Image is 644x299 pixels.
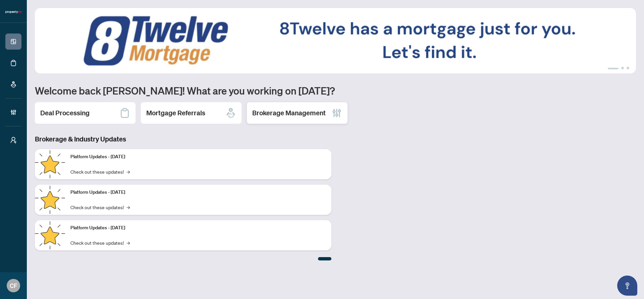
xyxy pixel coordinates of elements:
[252,108,326,118] h2: Brokerage Management
[10,281,17,290] span: CF
[126,168,130,175] span: →
[35,84,636,97] h1: Welcome back [PERSON_NAME]! What are you working on [DATE]?
[35,134,331,144] h3: Brokerage & Industry Updates
[10,137,17,143] span: user-switch
[608,67,619,69] button: 1
[5,10,21,14] img: logo
[146,108,205,118] h2: Mortgage Referrals
[40,108,90,118] h2: Deal Processing
[70,224,326,232] p: Platform Updates - [DATE]
[70,168,130,175] a: Check out these updates!→
[627,67,629,69] button: 3
[126,203,130,211] span: →
[35,220,65,250] img: Platform Updates - June 23, 2025
[70,239,130,246] a: Check out these updates!→
[126,239,130,246] span: →
[617,276,637,296] button: Open asap
[35,149,65,179] img: Platform Updates - July 21, 2025
[70,189,326,196] p: Platform Updates - [DATE]
[621,67,624,69] button: 2
[35,185,65,215] img: Platform Updates - July 8, 2025
[70,203,130,211] a: Check out these updates!→
[70,153,326,161] p: Platform Updates - [DATE]
[35,8,636,73] img: Slide 0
